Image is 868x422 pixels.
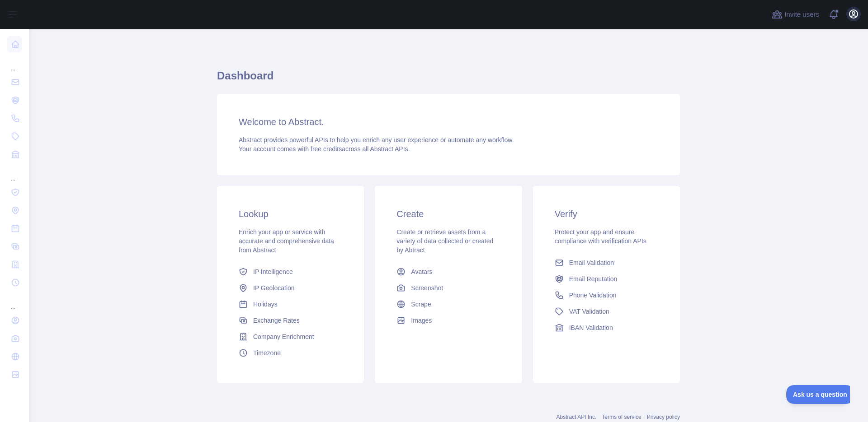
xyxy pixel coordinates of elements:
[253,283,295,292] span: IP Geolocation
[393,264,504,280] a: Avatars
[396,228,493,254] span: Create or retrieve assets from a variety of data collected or created by Abtract
[239,228,334,254] span: Enrich your app or service with accurate and comprehensive data from Abstract
[569,258,614,267] span: Email Validation
[551,287,662,303] a: Phone Validation
[239,145,410,153] span: Your account comes with across all Abstract APIs.
[551,320,662,336] a: IBAN Validation
[393,296,504,312] a: Scrape
[235,329,346,345] a: Company Enrichment
[647,414,680,420] a: Privacy policy
[235,280,346,296] a: IP Geolocation
[411,283,443,292] span: Screenshot
[235,345,346,361] a: Timezone
[569,274,618,283] span: Email Reputation
[239,208,342,220] h3: Lookup
[235,264,346,280] a: IP Intelligence
[253,348,281,357] span: Timezone
[235,296,346,312] a: Holidays
[569,291,617,300] span: Phone Validation
[551,303,662,320] a: VAT Validation
[253,267,293,276] span: IP Intelligence
[411,300,431,309] span: Scrape
[311,145,342,153] span: free credits
[7,292,22,311] div: ...
[239,116,658,128] h3: Welcome to Abstract.
[7,54,22,72] div: ...
[569,323,613,332] span: IBAN Validation
[396,208,500,220] h3: Create
[7,164,22,182] div: ...
[770,7,821,22] button: Invite users
[569,307,609,316] span: VAT Validation
[786,385,850,404] iframe: Toggle Customer Support
[253,332,314,341] span: Company Enrichment
[551,255,662,271] a: Email Validation
[393,312,504,329] a: Images
[555,208,658,220] h3: Verify
[602,414,641,420] a: Terms of service
[235,312,346,329] a: Exchange Rates
[411,267,432,276] span: Avatars
[411,316,432,325] span: Images
[393,280,504,296] a: Screenshot
[253,316,300,325] span: Exchange Rates
[557,414,597,420] a: Abstract API Inc.
[253,300,278,309] span: Holidays
[239,136,514,144] span: Abstract provides powerful APIs to help you enrich any user experience or automate any workflow.
[217,69,680,90] h1: Dashboard
[555,228,646,245] span: Protect your app and ensure compliance with verification APIs
[551,271,662,287] a: Email Reputation
[784,9,819,20] span: Invite users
